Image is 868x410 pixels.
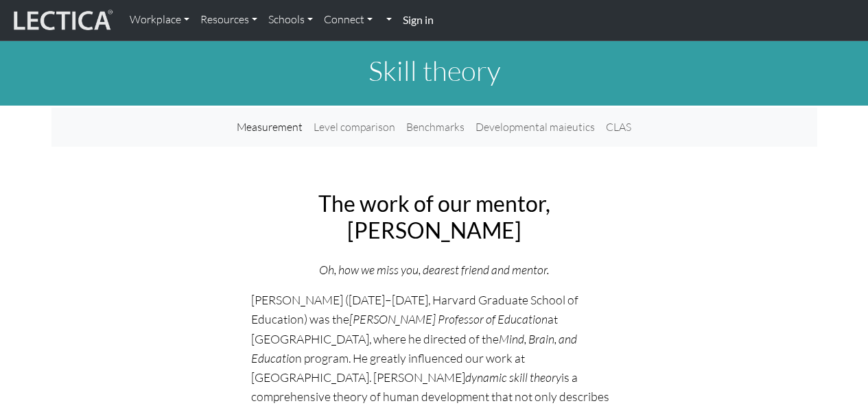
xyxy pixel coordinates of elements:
a: CLAS [600,113,637,141]
a: Schools [263,5,318,34]
i: Oh, how we miss you, dearest friend and mentor. [319,262,549,277]
a: Resources [195,5,263,34]
a: Level comparison [308,113,401,141]
a: Connect [318,5,378,34]
strong: Sign in [403,13,434,26]
h2: The work of our mentor, [PERSON_NAME] [251,191,618,243]
i: [PERSON_NAME] Professor of Education [349,311,548,326]
i: dynamic skill theory [465,370,561,385]
a: Sign in [397,5,439,35]
h1: Skill theory [51,54,817,87]
a: Measurement [231,113,308,141]
a: Developmental maieutics [470,113,600,141]
a: Workplace [124,5,195,34]
i: Mind, Brain, and Educatio [251,331,577,365]
a: Benchmarks [401,113,470,141]
img: lecticalive [10,8,113,34]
